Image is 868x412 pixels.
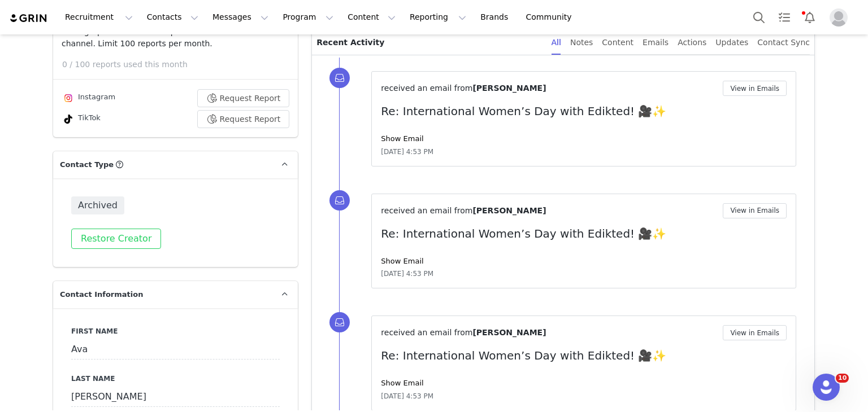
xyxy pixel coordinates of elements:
p: Re: International Women’s Day with Edikted! 🎥✨ [381,225,787,242]
label: First Name [71,326,280,336]
button: Messages [206,5,275,30]
button: View in Emails [723,81,787,96]
img: instagram.svg [64,94,73,103]
a: Show Email [381,379,423,387]
a: Community [519,5,584,30]
button: Reporting [403,5,473,30]
label: Last Name [71,374,280,384]
div: Actions [678,30,706,55]
button: Profile [823,8,859,27]
div: Updates [715,30,748,55]
span: [DATE] 4:53 PM [381,269,433,279]
span: received an email from [381,328,472,337]
a: Show Email [381,257,423,265]
div: TikTok [62,112,101,126]
span: [PERSON_NAME] [472,206,546,215]
span: Contact Type [60,159,114,170]
button: Request Report [197,110,290,128]
span: received an email from [381,84,472,93]
p: Re: International Women’s Day with Edikted! 🎥✨ [381,347,787,364]
button: Restore Creator [71,229,161,249]
div: Instagram [62,91,115,105]
div: All [552,30,561,55]
button: Search [747,5,771,30]
span: Archived [71,196,124,214]
img: grin logo [9,13,49,24]
span: Contact Information [60,289,143,300]
p: Recent Activity [316,30,542,55]
span: 10 [836,374,849,383]
iframe: Intercom live chat [813,374,840,401]
button: Request Report [197,89,290,107]
button: Recruitment [58,5,140,30]
a: Tasks [772,5,797,30]
span: [PERSON_NAME] [472,84,546,93]
img: placeholder-profile.jpg [830,8,848,27]
p: 0 / 100 reports used this month [62,59,298,71]
body: Rich Text Area. Press ALT-0 for help. [9,9,464,21]
div: Emails [643,30,669,55]
p: Re: International Women’s Day with Edikted! 🎥✨ [381,103,787,120]
span: [DATE] 4:53 PM [381,147,433,157]
div: Contact Sync [757,30,810,55]
a: Show Email [381,134,423,143]
button: View in Emails [723,325,787,340]
a: Brands [474,5,518,30]
button: Program [276,5,340,30]
div: Content [602,30,633,55]
div: Notes [570,30,593,55]
span: received an email from [381,206,472,215]
button: Notifications [797,5,822,30]
span: [PERSON_NAME] [472,328,546,337]
span: [DATE] 4:53 PM [381,391,433,401]
button: Content [341,5,402,30]
button: View in Emails [723,203,787,218]
button: Contacts [140,5,205,30]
